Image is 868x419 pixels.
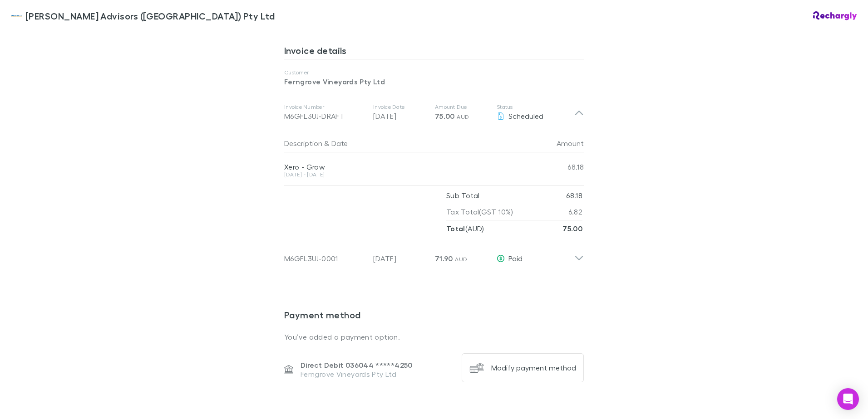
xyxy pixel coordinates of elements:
[508,254,523,263] span: Paid
[455,256,467,263] span: AUD
[373,103,428,111] p: Invoice Date
[497,103,574,111] p: Status
[284,253,366,264] div: M6GFL3UJ-0001
[373,253,428,264] p: [DATE]
[446,224,465,233] strong: Total
[277,237,591,273] div: M6GFL3UJ-0001[DATE]71.90 AUDPaid
[508,112,543,120] span: Scheduled
[457,113,469,120] span: AUD
[373,111,428,122] p: [DATE]
[284,69,584,76] p: Customer
[566,187,582,204] p: 68.18
[568,204,582,220] p: 6.82
[435,254,453,263] span: 71.90
[469,361,484,375] img: Modify payment method's Logo
[284,162,529,171] div: Xero - Grow
[529,152,584,181] div: 68.18
[446,220,484,237] p: ( AUD )
[284,172,529,177] div: [DATE] - [DATE]
[301,370,413,379] p: Ferngrove Vineyards Pty Ltd
[462,353,584,382] button: Modify payment method
[284,45,584,59] h3: Invoice details
[284,331,584,342] p: You’ve added a payment option.
[284,134,322,152] button: Description
[301,361,413,370] p: Direct Debit 036044 ***** 4250
[446,204,513,220] p: Tax Total (GST 10%)
[284,134,526,152] div: &
[284,103,366,111] p: Invoice Number
[813,11,857,20] img: Rechargly Logo
[277,94,591,131] div: Invoice NumberM6GFL3UJ-DRAFTInvoice Date[DATE]Amount Due75.00 AUDStatusScheduled
[284,111,366,122] div: M6GFL3UJ-DRAFT
[562,224,582,233] strong: 75.00
[491,363,576,372] div: Modify payment method
[25,9,275,23] span: [PERSON_NAME] Advisors ([GEOGRAPHIC_DATA]) Pty Ltd
[446,187,479,204] p: Sub Total
[435,112,455,121] span: 75.00
[11,10,22,21] img: William Buck Advisors (WA) Pty Ltd's Logo
[331,134,348,152] button: Date
[837,388,859,410] div: Open Intercom Messenger
[435,103,489,111] p: Amount Due
[284,309,584,324] h3: Payment method
[284,76,584,87] p: Ferngrove Vineyards Pty Ltd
